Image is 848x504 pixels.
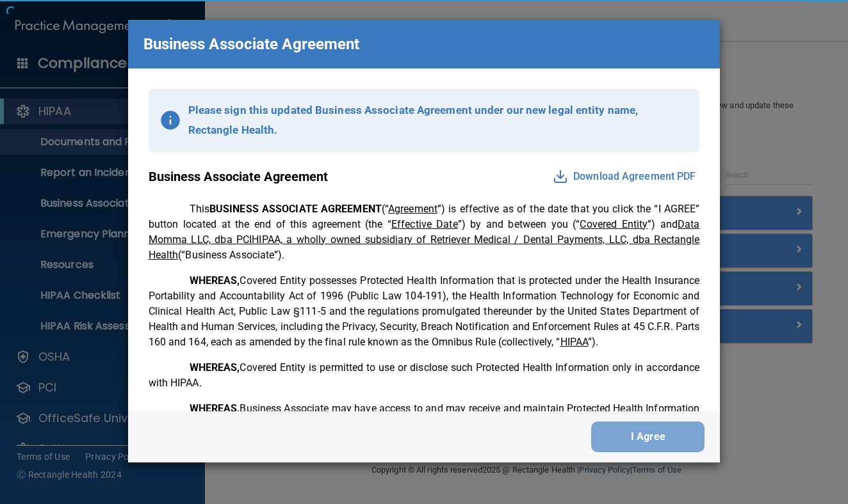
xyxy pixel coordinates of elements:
[388,203,437,215] u: Agreement
[560,336,589,348] u: HIPAA
[149,360,700,391] p: Covered Entity is permitted to use or disclose such Protected Health Information only in accordan...
[190,274,240,287] span: WHEREAS,
[149,201,700,263] p: This (“ ”) is effective as of the date that you click the “I AGREE” button located at the end of ...
[580,218,648,230] u: Covered Entity
[190,361,240,374] span: WHEREAS,
[209,203,382,215] span: BUSINESS ASSOCIATE AGREEMENT
[391,218,458,230] u: Effective Date
[149,165,329,189] p: Business Associate Agreement
[190,402,240,414] span: WHEREAS,
[149,401,700,432] p: Business Associate may have access to and may receive and maintain Protected Health Information f...
[143,30,360,58] p: Business Associate Agreement
[149,273,700,350] p: Covered Entity possesses Protected Health Information that is protected under the Health Insuranc...
[149,218,700,261] u: Data Momma LLC, dba PCIHIPAA, a wholly owned subsidiary of Retriever Medical / Dental Payments, L...
[188,100,689,141] p: Please sign this updated Business Associate Agreement under our new legal entity name, Rectangle ...
[591,421,705,452] button: I Agree
[549,166,699,187] button: Download Agreement PDF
